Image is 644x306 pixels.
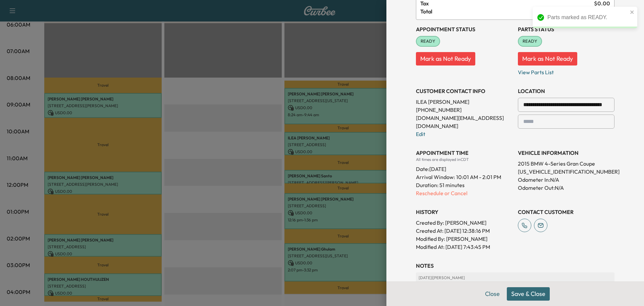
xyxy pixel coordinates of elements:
[416,149,513,157] h3: APPOINTMENT TIME
[416,181,513,189] p: Duration: 51 minutes
[518,168,614,176] p: [US_VEHICLE_IDENTIFICATION_NUMBER]
[416,227,513,235] p: Created At : [DATE] 12:38:16 PM
[416,157,513,162] div: All times are displayed in CDT
[416,87,513,95] h3: CUSTOMER CONTACT INFO
[518,208,614,216] h3: CONTACT CUSTOMER
[416,189,513,197] p: Reschedule or Cancel
[417,38,439,45] span: READY
[416,162,513,173] div: Date: [DATE]
[456,173,501,181] span: 10:01 AM - 2:01 PM
[416,98,513,106] p: ILEA [PERSON_NAME]
[416,114,513,130] p: [DOMAIN_NAME][EMAIL_ADDRESS][DOMAIN_NAME]
[518,87,614,95] h3: LOCATION
[416,173,513,181] p: Arrival Window:
[416,52,475,65] button: Mark as Not Ready
[416,235,513,243] p: Modified By : [PERSON_NAME]
[416,25,513,33] h3: Appointment Status
[419,275,612,280] p: [DATE] | [PERSON_NAME]
[481,287,504,301] button: Close
[630,9,635,15] button: close
[518,184,614,192] p: Odometer Out: N/A
[420,7,594,15] span: Total
[416,243,513,251] p: Modified At : [DATE] 7:43:45 PM
[416,131,425,137] a: Edit
[518,149,614,157] h3: VEHICLE INFORMATION
[416,262,614,270] h3: NOTES
[507,287,550,301] button: Save & Close
[518,65,614,76] p: View Parts List
[547,13,628,21] div: Parts marked as READY.
[416,208,513,216] h3: History
[518,52,577,65] button: Mark as Not Ready
[416,106,513,114] p: [PHONE_NUMBER]
[416,219,513,227] p: Created By : [PERSON_NAME]
[518,25,614,33] h3: Parts Status
[518,176,614,184] p: Odometer In: N/A
[519,38,541,45] span: READY
[518,160,614,168] p: 2015 BMW 4-Series Gran Coupe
